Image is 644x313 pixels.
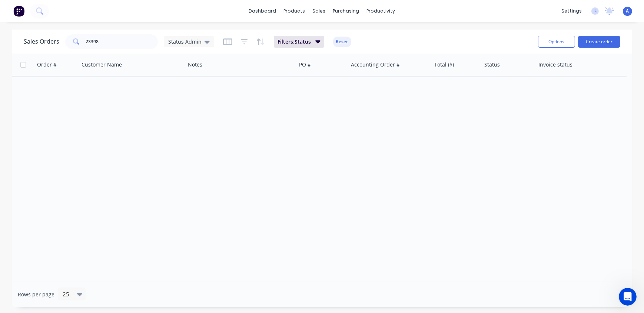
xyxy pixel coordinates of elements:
span: Rows per page [18,291,54,298]
div: purchasing [329,6,363,17]
div: PO # [299,61,311,68]
iframe: Intercom live chat [619,288,637,306]
div: Accounting Order # [351,61,400,68]
button: Filters:Status [274,36,324,48]
h1: Sales Orders [24,38,59,45]
button: Reset [333,37,351,47]
div: Order # [37,61,57,68]
div: Total ($) [434,61,454,68]
img: Factory [13,6,24,17]
button: Create order [578,36,620,48]
div: Customer Name [82,61,122,68]
div: products [280,6,309,17]
div: Invoice status [538,61,572,68]
span: A [626,8,629,14]
div: productivity [363,6,399,17]
span: Filters: Status [278,38,311,45]
div: Status [484,61,500,68]
input: Search... [86,34,158,49]
div: Notes [188,61,202,68]
a: dashboard [245,6,280,17]
div: sales [309,6,329,17]
span: Status Admin [168,38,202,45]
button: Options [538,36,575,48]
div: settings [558,6,585,17]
